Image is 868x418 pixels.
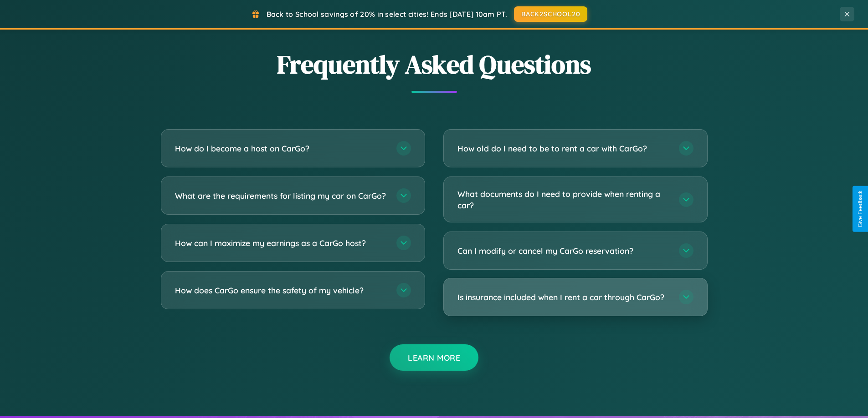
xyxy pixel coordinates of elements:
[457,292,670,303] h3: Is insurance included when I rent a car through CarGo?
[390,344,478,371] button: Learn More
[175,143,387,154] h3: How do I become a host on CarGo?
[175,190,387,201] h3: What are the requirements for listing my car on CarGo?
[267,10,507,19] span: Back to School savings of 20% in select cities! Ends [DATE] 10am PT.
[514,6,587,22] button: BACK2SCHOOL20
[457,143,670,154] h3: How old do I need to be to rent a car with CarGo?
[857,191,863,227] div: Give Feedback
[161,47,708,82] h2: Frequently Asked Questions
[457,245,670,257] h3: Can I modify or cancel my CarGo reservation?
[175,285,387,296] h3: How does CarGo ensure the safety of my vehicle?
[175,237,387,249] h3: How can I maximize my earnings as a CarGo host?
[457,188,670,211] h3: What documents do I need to provide when renting a car?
